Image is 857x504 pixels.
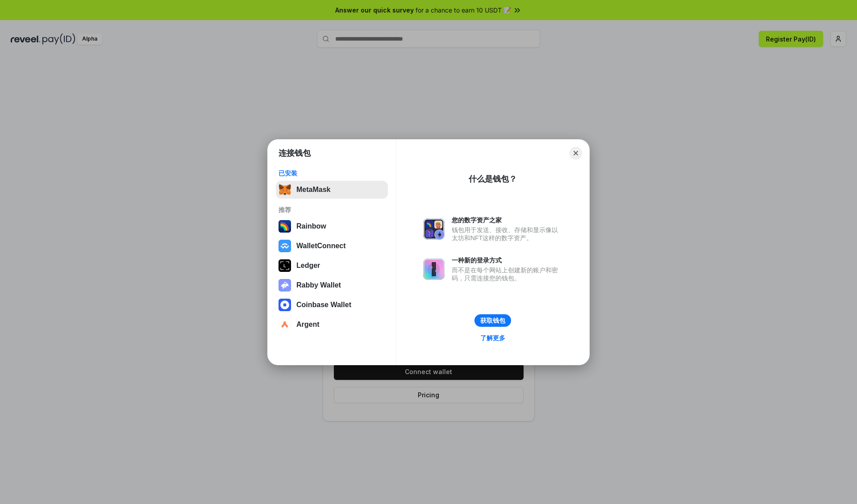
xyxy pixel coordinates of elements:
[276,181,388,199] button: MetaMask
[279,259,291,272] img: svg+xml,%3Csvg%20xmlns%3D%22http%3A%2F%2Fwww.w3.org%2F2000%2Fsvg%22%20width%3D%2228%22%20height%3...
[276,257,388,275] button: Ledger
[276,296,388,314] button: Coinbase Wallet
[279,169,385,177] div: 已安装
[423,258,445,280] img: svg+xml,%3Csvg%20xmlns%3D%22http%3A%2F%2Fwww.w3.org%2F2000%2Fsvg%22%20fill%3D%22none%22%20viewBox...
[480,317,505,325] div: 获取钱包
[469,174,517,184] div: 什么是钱包？
[296,186,330,194] div: MetaMask
[276,276,388,294] button: Rabby Wallet
[452,216,562,224] div: 您的数字资产之家
[279,318,291,331] img: svg+xml,%3Csvg%20width%3D%2228%22%20height%3D%2228%22%20viewBox%3D%220%200%2028%2028%22%20fill%3D...
[279,206,385,214] div: 推荐
[296,222,326,230] div: Rainbow
[296,281,341,289] div: Rabby Wallet
[276,316,388,333] button: Argent
[279,183,291,196] img: svg+xml,%3Csvg%20fill%3D%22none%22%20height%3D%2233%22%20viewBox%3D%220%200%2035%2033%22%20width%...
[279,279,291,292] img: svg+xml,%3Csvg%20xmlns%3D%22http%3A%2F%2Fwww.w3.org%2F2000%2Fsvg%22%20fill%3D%22none%22%20viewBox...
[279,148,311,158] h1: 连接钱包
[570,147,582,159] button: Close
[279,299,291,311] img: svg+xml,%3Csvg%20width%3D%2228%22%20height%3D%2228%22%20viewBox%3D%220%200%2028%2028%22%20fill%3D...
[452,256,562,264] div: 一种新的登录方式
[276,217,388,235] button: Rainbow
[279,240,291,252] img: svg+xml,%3Csvg%20width%3D%2228%22%20height%3D%2228%22%20viewBox%3D%220%200%2028%2028%22%20fill%3D...
[279,220,291,233] img: svg+xml,%3Csvg%20width%3D%22120%22%20height%3D%22120%22%20viewBox%3D%220%200%20120%20120%22%20fil...
[296,321,320,329] div: Argent
[276,237,388,255] button: WalletConnect
[296,242,346,250] div: WalletConnect
[474,314,511,327] button: 获取钱包
[452,226,562,242] div: 钱包用于发送、接收、存储和显示像以太坊和NFT这样的数字资产。
[475,332,511,344] a: 了解更多
[452,266,562,282] div: 而不是在每个网站上创建新的账户和密码，只需连接您的钱包。
[423,218,445,240] img: svg+xml,%3Csvg%20xmlns%3D%22http%3A%2F%2Fwww.w3.org%2F2000%2Fsvg%22%20fill%3D%22none%22%20viewBox...
[480,334,505,342] div: 了解更多
[296,301,351,309] div: Coinbase Wallet
[296,262,320,270] div: Ledger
